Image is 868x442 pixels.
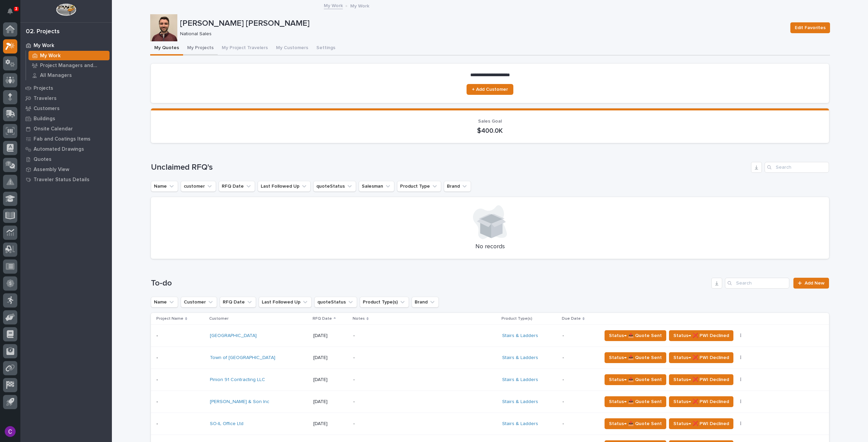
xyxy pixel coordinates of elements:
a: All Managers [26,70,112,80]
p: - [156,354,159,361]
p: Customer [209,315,229,322]
button: Status→ ❌ PWI Declined [669,418,733,429]
p: - [563,333,596,339]
button: users-avatar [3,424,17,439]
button: Status→ 📤 Quote Sent [605,330,666,341]
span: Status→ ❌ PWI Declined [673,398,729,406]
p: Fab and Coatings Items [34,136,91,142]
button: Brand [444,181,471,192]
p: - [353,377,472,383]
p: Due Date [562,315,581,322]
a: Buildings [20,113,112,124]
tr: -- Town of [GEOGRAPHIC_DATA] [DATE]-Stairs & Ladders -Status→ 📤 Quote SentStatus→ ❌ PWI Declined [151,347,829,369]
a: [GEOGRAPHIC_DATA] [210,333,257,339]
p: Travelers [34,96,57,102]
div: Notifications3 [8,8,17,19]
p: Project Managers and Engineers [40,63,107,69]
a: My Work [20,40,112,50]
button: Status→ 📤 Quote Sent [605,396,666,407]
span: + Add Customer [472,87,508,92]
button: Edit Favorites [790,22,830,33]
span: Status→ ❌ PWI Declined [673,420,729,428]
a: My Work [324,1,343,9]
span: Status→ ❌ PWI Declined [673,354,729,362]
p: Automated Drawings [34,146,84,152]
button: RFQ Date [220,297,256,308]
p: - [563,421,596,427]
span: Status→ 📤 Quote Sent [609,332,662,340]
button: My Customers [272,41,312,56]
span: Status→ 📤 Quote Sent [609,354,662,362]
button: Status→ ❌ PWI Declined [669,352,733,363]
span: Add New [805,281,825,286]
p: Traveler Status Details [34,177,90,183]
p: RFQ Date [313,315,332,322]
a: Traveler Status Details [20,174,112,185]
a: + Add Customer [467,84,513,95]
button: My Quotes [150,41,183,56]
tr: -- [PERSON_NAME] & Son Inc [DATE]-Stairs & Ladders -Status→ 📤 Quote SentStatus→ ❌ PWI Declined [151,391,829,413]
span: Status→ 📤 Quote Sent [609,398,662,406]
button: customer [181,181,216,192]
button: quoteStatus [313,181,356,192]
button: Product Type(s) [360,297,409,308]
div: 02. Projects [26,28,60,36]
tr: -- SO-IL Office Ltd [DATE]-Stairs & Ladders -Status→ 📤 Quote SentStatus→ ❌ PWI Declined [151,413,829,435]
p: [DATE] [313,399,348,405]
a: Town of [GEOGRAPHIC_DATA] [210,355,275,361]
p: Buildings [34,116,55,122]
button: Customer [181,297,217,308]
a: Stairs & Ladders [502,399,538,405]
a: Project Managers and Engineers [26,61,112,70]
p: Notes [353,315,365,322]
button: Last Followed Up [258,181,311,192]
tr: -- Pinion 91 Contracting LLC [DATE]-Stairs & Ladders -Status→ 📤 Quote SentStatus→ ❌ PWI Declined [151,369,829,391]
button: Name [151,297,178,308]
button: Salesman [359,181,394,192]
p: Assembly View [34,167,69,173]
h1: To-do [151,278,709,288]
p: [DATE] [313,333,348,339]
p: - [563,399,596,405]
a: My Work [26,51,112,60]
button: Status→ ❌ PWI Declined [669,396,733,407]
p: - [563,377,596,383]
a: Quotes [20,154,112,164]
p: - [156,332,159,339]
span: Status→ ❌ PWI Declined [673,376,729,384]
span: Status→ ❌ PWI Declined [673,332,729,340]
a: SO-IL Office Ltd [210,421,243,427]
a: Add New [793,278,829,289]
p: Product Type(s) [501,315,532,322]
h1: Unclaimed RFQ's [151,163,748,172]
p: Onsite Calendar [34,126,73,132]
p: [DATE] [313,355,348,361]
a: Pinion 91 Contracting LLC [210,377,265,383]
p: [DATE] [313,421,348,427]
button: My Projects [183,41,218,56]
span: Status→ 📤 Quote Sent [609,420,662,428]
a: Assembly View [20,164,112,174]
button: My Project Travelers [218,41,272,56]
a: Travelers [20,93,112,103]
button: Status→ 📤 Quote Sent [605,374,666,385]
p: National Sales [180,31,782,37]
button: Status→ 📤 Quote Sent [605,418,666,429]
a: Stairs & Ladders [502,333,538,339]
button: Notifications [3,4,17,18]
p: - [353,399,472,405]
p: No records [159,243,821,251]
input: Search [725,278,789,289]
button: RFQ Date [219,181,255,192]
p: - [156,398,159,405]
a: Stairs & Ladders [502,377,538,383]
p: - [353,421,472,427]
button: Name [151,181,178,192]
p: My Work [350,2,369,9]
p: $400.0K [159,127,821,135]
a: Automated Drawings [20,144,112,154]
p: 3 [15,6,17,11]
a: Onsite Calendar [20,124,112,134]
p: All Managers [40,72,72,79]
